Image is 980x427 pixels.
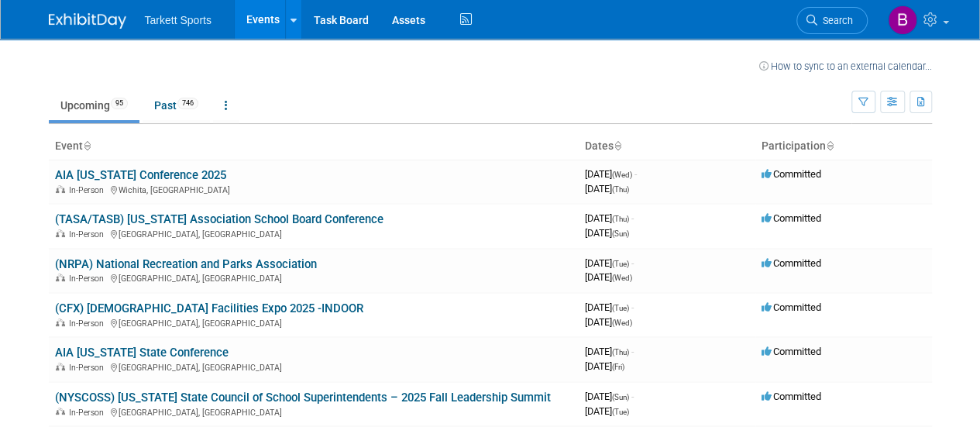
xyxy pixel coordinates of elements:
span: 746 [177,98,198,109]
span: - [631,212,634,224]
th: Participation [755,133,932,160]
span: [DATE] [585,227,629,239]
span: Tarkett Sports [145,14,211,26]
span: [DATE] [585,391,634,402]
span: Search [817,15,853,26]
span: In-Person [69,229,108,239]
span: (Fri) [612,363,624,371]
span: - [634,168,637,180]
a: AIA [US_STATE] Conference 2025 [55,168,226,182]
a: How to sync to an external calendar... [759,60,932,72]
span: - [631,346,634,357]
div: [GEOGRAPHIC_DATA], [GEOGRAPHIC_DATA] [55,405,573,418]
span: [DATE] [585,183,629,195]
div: Wichita, [GEOGRAPHIC_DATA] [55,183,573,195]
a: (CFX) [DEMOGRAPHIC_DATA] Facilities Expo 2025 -INDOOR [55,301,363,315]
span: [DATE] [585,271,632,283]
img: In-Person Event [56,229,65,237]
a: Upcoming95 [49,91,139,120]
span: In-Person [69,408,108,418]
a: Sort by Event Name [83,139,91,152]
span: [DATE] [585,360,624,372]
span: - [631,301,634,313]
img: ExhibitDay [49,13,126,29]
span: (Thu) [612,348,629,356]
span: [DATE] [585,168,637,180]
div: [GEOGRAPHIC_DATA], [GEOGRAPHIC_DATA] [55,316,573,329]
img: Blake Centers [888,5,917,35]
span: Committed [762,301,821,313]
span: In-Person [69,185,108,195]
span: (Wed) [612,170,632,179]
span: (Wed) [612,274,632,282]
div: [GEOGRAPHIC_DATA], [GEOGRAPHIC_DATA] [55,271,573,284]
div: [GEOGRAPHIC_DATA], [GEOGRAPHIC_DATA] [55,227,573,239]
span: (Sun) [612,393,629,401]
span: - [631,391,634,402]
a: Search [796,7,868,34]
span: In-Person [69,274,108,284]
span: In-Person [69,363,108,373]
span: In-Person [69,319,108,329]
span: Committed [762,257,821,269]
a: (TASA/TASB) [US_STATE] Association School Board Conference [55,212,383,226]
span: - [631,257,634,269]
span: Committed [762,212,821,224]
span: [DATE] [585,316,632,328]
span: Committed [762,346,821,357]
a: Past746 [143,91,210,120]
img: In-Person Event [56,363,65,370]
a: Sort by Start Date [614,139,621,152]
img: In-Person Event [56,408,65,415]
div: [GEOGRAPHIC_DATA], [GEOGRAPHIC_DATA] [55,360,573,373]
span: (Tue) [612,304,629,312]
img: In-Person Event [56,274,65,281]
span: [DATE] [585,301,634,313]
span: (Sun) [612,229,629,238]
a: (NYSCOSS) [US_STATE] State Council of School Superintendents – 2025 Fall Leadership Summit [55,391,551,405]
span: (Tue) [612,408,629,416]
img: In-Person Event [56,319,65,326]
span: [DATE] [585,257,634,269]
th: Event [49,133,579,160]
span: [DATE] [585,346,634,357]
span: [DATE] [585,212,634,224]
img: In-Person Event [56,185,65,193]
span: Committed [762,168,821,180]
span: Committed [762,391,821,402]
a: (NRPA) National Recreation and Parks Association [55,257,317,271]
a: Sort by Participation Type [826,139,834,152]
span: (Thu) [612,215,629,223]
span: 95 [111,98,128,109]
span: [DATE] [585,405,629,417]
th: Dates [579,133,755,160]
span: (Thu) [612,185,629,194]
a: AIA [US_STATE] State Conference [55,346,229,360]
span: (Wed) [612,319,632,327]
span: (Tue) [612,260,629,268]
